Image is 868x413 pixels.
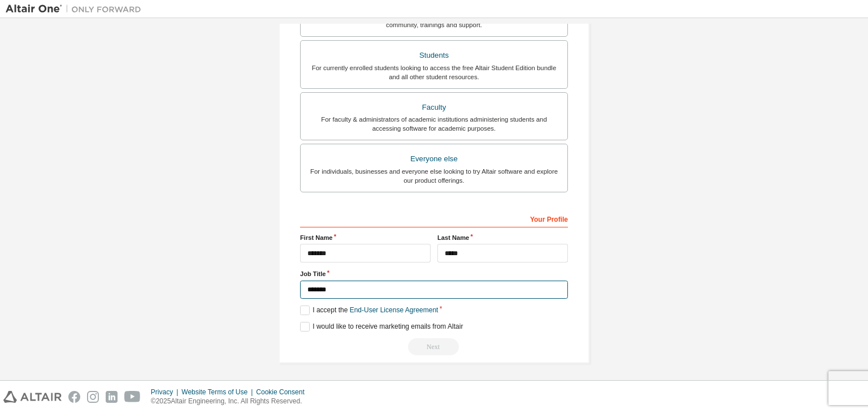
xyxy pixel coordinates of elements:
[300,209,568,227] div: Your Profile
[106,391,118,403] img: linkedin.svg
[68,391,80,403] img: facebook.svg
[181,388,256,397] div: Website Terms of Use
[151,397,311,406] p: © 2025 Altair Engineering, Inc. All Rights Reserved.
[307,151,561,167] div: Everyone else
[437,233,568,242] label: Last Name
[350,306,439,314] a: End-User License Agreement
[300,322,463,332] label: I would like to receive marketing emails from Altair
[307,167,561,185] div: For individuals, businesses and everyone else looking to try Altair software and explore our prod...
[307,63,561,81] div: For currently enrolled students looking to access the free Altair Student Edition bundle and all ...
[124,391,141,403] img: youtube.svg
[300,306,438,315] label: I accept the
[6,3,147,15] img: Altair One
[300,233,431,242] label: First Name
[307,100,561,115] div: Faculty
[300,338,568,355] div: Select your account type to continue
[151,388,181,397] div: Privacy
[256,388,311,397] div: Cookie Consent
[3,391,62,403] img: altair_logo.svg
[307,115,561,133] div: For faculty & administrators of academic institutions administering students and accessing softwa...
[307,48,561,63] div: Students
[87,391,99,403] img: instagram.svg
[300,269,568,278] label: Job Title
